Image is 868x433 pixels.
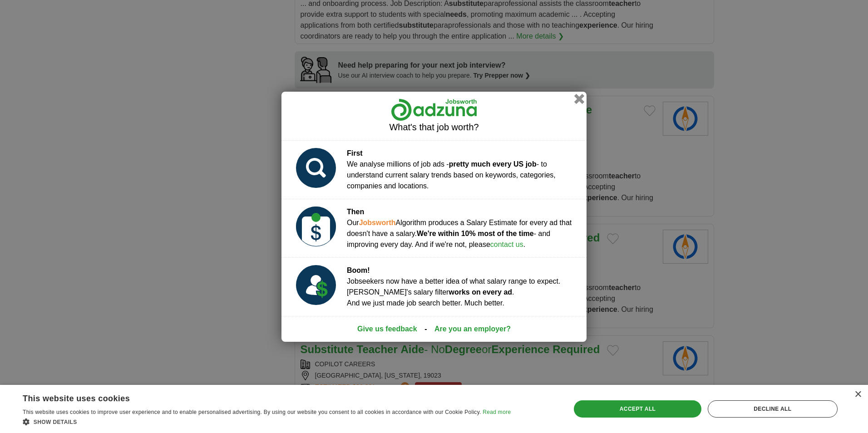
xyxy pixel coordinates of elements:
a: contact us [490,241,523,248]
h2: What's that job worth? [289,122,579,133]
strong: Jobsworth [359,219,396,226]
div: We analyse millions of job ads - - to understand current salary trends based on keywords, categor... [347,148,579,192]
a: Are you an employer? [434,324,511,335]
img: salary_prediction_1.svg [296,148,336,188]
div: Accept all [574,400,701,418]
strong: Boom! [347,266,370,274]
div: This website uses cookies [23,390,488,404]
strong: Then [347,208,364,216]
span: Show details [34,419,77,425]
img: salary_prediction_3_USD.svg [296,265,336,305]
div: Close [854,391,861,398]
div: Show details [23,417,511,426]
strong: works on every ad [449,288,512,296]
span: This website uses cookies to improve user experience and to enable personalised advertising. By u... [23,409,481,415]
strong: We're within 10% most of the time [417,230,534,237]
a: Give us feedback [357,324,417,335]
img: salary_prediction_2_USD.svg [296,207,336,246]
span: - [424,324,427,335]
strong: pretty much every US job [449,160,537,168]
a: Read more, opens a new window [483,409,511,415]
div: Our Algorithm produces a Salary Estimate for every ad that doesn't have a salary. - and improving... [347,207,579,250]
div: Jobseekers now have a better idea of what salary range to expect. [PERSON_NAME]'s salary filter .... [347,265,561,309]
strong: First [347,149,363,157]
div: Decline all [708,400,838,418]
